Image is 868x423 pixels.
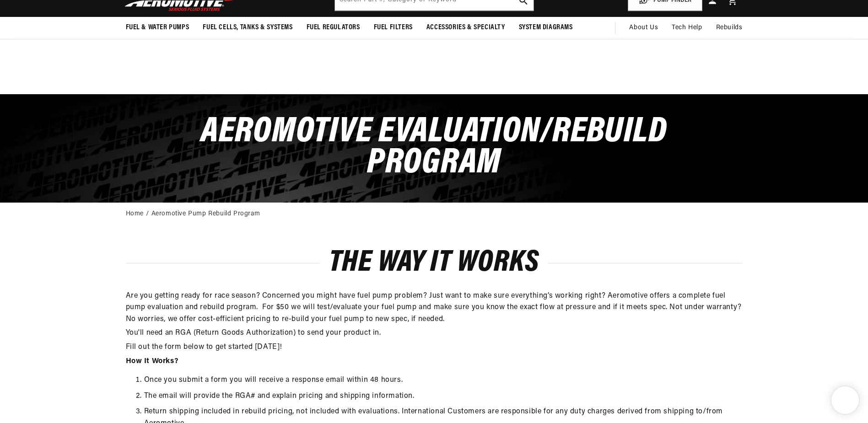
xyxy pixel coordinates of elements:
[426,23,505,32] span: Accessories & Specialty
[519,23,573,32] span: System Diagrams
[512,17,580,38] summary: System Diagrams
[126,250,743,277] h2: THE WAY IT WORKS
[119,17,196,38] summary: Fuel & Water Pumps
[307,23,360,32] span: Fuel Regulators
[203,23,292,32] span: Fuel Cells, Tanks & Systems
[151,209,260,219] a: Aeromotive Pump Rebuild Program
[126,327,743,339] p: You'll need an RGA (Return Goods Authorization) to send your product in.
[374,23,413,32] span: Fuel Filters
[201,114,667,182] span: Aeromotive Evaluation/Rebuild Program
[144,375,743,386] li: Once you submit a form you will receive a response email within 48 hours.
[126,209,144,219] a: Home
[665,17,709,39] summary: Tech Help
[126,358,178,365] strong: How It Works?
[622,17,665,39] a: About Us
[126,290,743,326] p: Are you getting ready for race season? Concerned you might have fuel pump problem? Just want to m...
[367,17,420,38] summary: Fuel Filters
[126,23,189,32] span: Fuel & Water Pumps
[716,23,743,33] span: Rebuilds
[196,17,299,38] summary: Fuel Cells, Tanks & Systems
[672,23,702,33] span: Tech Help
[126,209,743,219] nav: breadcrumbs
[420,17,512,38] summary: Accessories & Specialty
[300,17,367,38] summary: Fuel Regulators
[709,17,749,39] summary: Rebuilds
[126,342,743,353] p: Fill out the form below to get started [DATE]!
[144,391,743,402] li: The email will provide the RGA# and explain pricing and shipping information.
[629,24,658,31] span: About Us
